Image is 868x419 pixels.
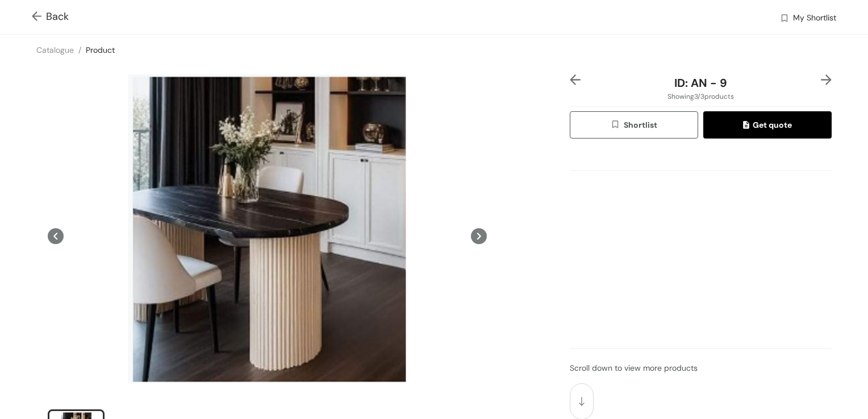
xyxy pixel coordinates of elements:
span: Scroll down to view more products [570,363,698,373]
img: left [570,74,581,85]
a: Product [86,45,115,55]
img: quote [743,121,753,131]
span: Get quote [743,119,792,131]
span: Shortlist [610,119,657,132]
img: right [821,74,832,85]
img: Go back [32,11,46,23]
img: scroll down [579,397,585,406]
img: wishlist [610,119,624,132]
span: Back [32,9,69,24]
span: ID: AN - 9 [674,76,727,90]
span: My Shortlist [793,12,836,26]
a: Catalogue [36,45,74,55]
span: Showing 3 / 3 products [667,91,734,102]
button: quoteGet quote [703,111,832,139]
img: wishlist [779,13,790,25]
span: / [78,45,81,55]
button: wishlistShortlist [570,111,698,139]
